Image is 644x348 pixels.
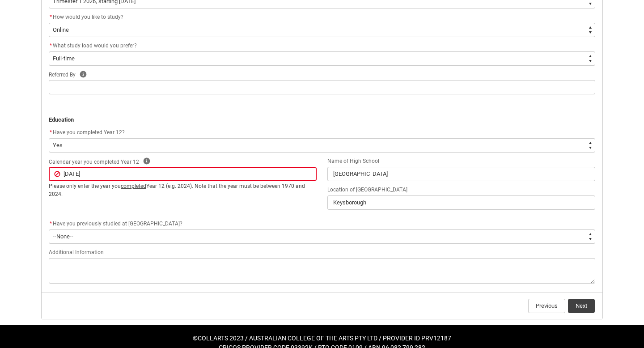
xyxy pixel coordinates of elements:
span: Year 12 (e.g. 2024)﻿. Note that the year must be between 1970 and 2024. [49,183,305,197]
span: Location of [GEOGRAPHIC_DATA] [327,187,407,193]
span: Additional Information [49,249,104,255]
span: Referred By [49,72,76,78]
span: Have you completed Year 12? [53,129,125,136]
button: Previous [528,299,565,313]
u: completed [121,183,146,189]
abbr: required [50,129,52,136]
span: Calendar year you completed Year 12 [49,159,139,165]
span: What study load would you prefer? [53,42,137,49]
span: Name of High School [327,158,379,164]
abbr: required [50,14,52,20]
span: How would you like to study? [53,14,123,20]
span: Please only enter the year you [49,183,121,189]
abbr: required [50,221,52,227]
button: Next [568,299,595,313]
abbr: required [50,42,52,49]
span: Have you previously studied at [GEOGRAPHIC_DATA]? [53,221,182,227]
strong: Education [49,116,74,123]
